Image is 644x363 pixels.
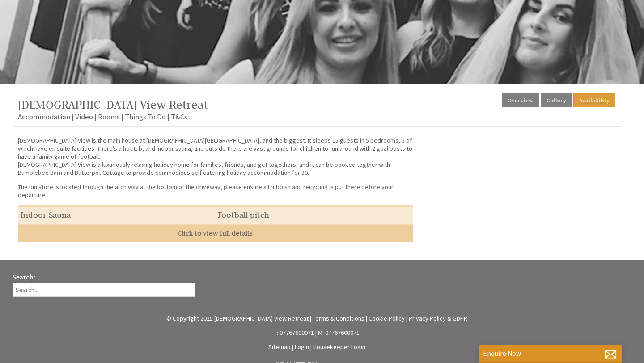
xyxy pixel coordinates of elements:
[125,112,166,122] a: Things To Do
[98,112,120,122] a: Rooms
[171,112,187,122] a: T&Cs
[406,314,407,322] span: |
[369,314,405,322] a: Cookie Policy
[18,97,208,112] a: [DEMOGRAPHIC_DATA] View Retreat
[18,183,413,199] p: The bin store is located through the arch way at the bottom of the driveway, please ensure all ru...
[13,273,195,281] h3: Search:
[315,329,317,337] span: |
[313,343,365,351] a: Housekeeper Login
[18,224,413,242] a: Click to view full details
[483,349,617,358] p: Enquire Now
[318,329,360,337] a: M: 07767600071
[166,314,309,322] a: © Copyright 2025 [DEMOGRAPHIC_DATA] View Retreat
[310,314,311,322] span: |
[573,93,615,107] a: Availability
[18,208,215,221] li: Indoor Sauna
[541,93,572,107] a: Gallery
[274,329,314,337] a: T: 07767600071
[409,314,467,322] a: Privacy Policy & GDPR
[18,136,413,177] p: [DEMOGRAPHIC_DATA] View is the main house at [DEMOGRAPHIC_DATA][GEOGRAPHIC_DATA], and the biggest...
[310,343,312,351] span: |
[215,208,412,221] li: Football pitch
[366,314,367,322] span: |
[18,112,70,122] a: Accommodation
[502,93,539,107] a: Overview
[313,314,364,322] a: Terms & Conditions
[75,112,93,122] a: Video
[13,283,195,297] input: Search...
[292,343,293,351] span: |
[268,343,291,351] a: Sitemap
[295,343,309,351] a: Login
